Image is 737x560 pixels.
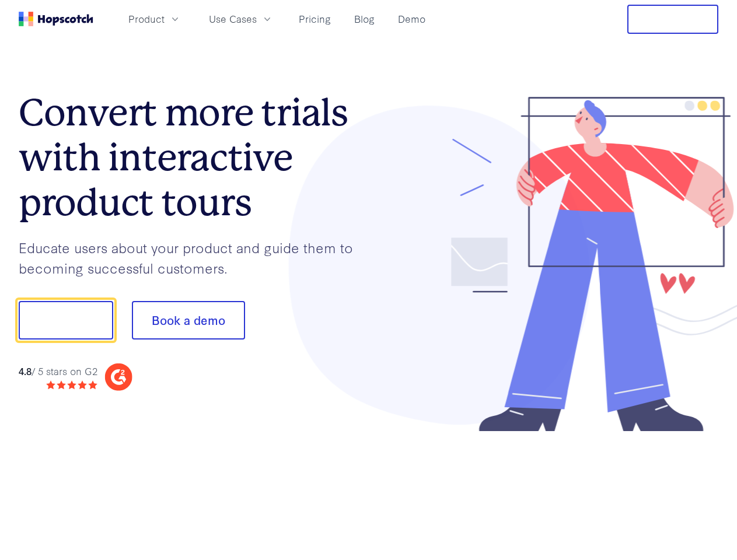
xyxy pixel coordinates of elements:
button: Free Trial [627,5,718,34]
span: Use Cases [209,12,257,26]
h1: Convert more trials with interactive product tours [19,90,369,225]
a: Pricing [294,9,336,29]
p: Educate users about your product and guide them to becoming successful customers. [19,237,369,278]
button: Use Cases [202,9,280,29]
a: Demo [393,9,430,29]
div: / 5 stars on G2 [19,364,97,379]
a: Blog [350,9,379,29]
a: Home [19,12,93,26]
button: Book a demo [132,301,245,339]
span: Product [128,12,165,26]
button: Product [121,9,188,29]
button: Show me! [19,301,113,339]
strong: 4.8 [19,364,32,377]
